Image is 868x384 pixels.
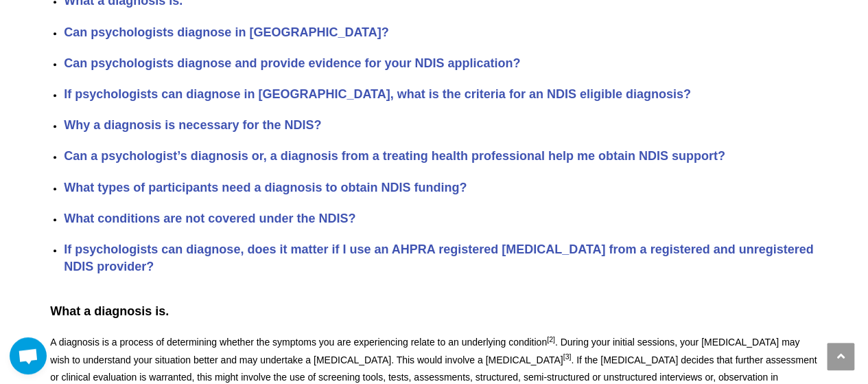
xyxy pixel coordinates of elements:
sup: [3] [563,352,572,361]
a: Can psychologists diagnose in [GEOGRAPHIC_DATA]? [64,25,388,39]
a: What conditions are not covered under the NDIS? [64,212,355,225]
a: What types of participants need a diagnosis to obtain NDIS funding? [64,181,467,194]
strong: What a diagnosis is. [50,304,169,318]
a: Can psychologists diagnose and provide evidence for your NDIS application? [64,56,520,70]
a: Scroll to the top of the page [827,343,854,370]
a: Why a diagnosis is necessary for the NDIS? [64,118,321,132]
sup: [2] [547,335,555,343]
a: If psychologists can diagnose in [GEOGRAPHIC_DATA], what is the criteria for an NDIS eligible dia... [64,87,690,101]
a: Open chat [10,337,47,374]
a: If psychologists can diagnose, does it matter if I use an AHPRA registered [MEDICAL_DATA] from a ... [64,242,813,273]
a: Can a psychologist’s diagnosis or, a diagnosis from a treating health professional help me obtain... [64,149,725,163]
